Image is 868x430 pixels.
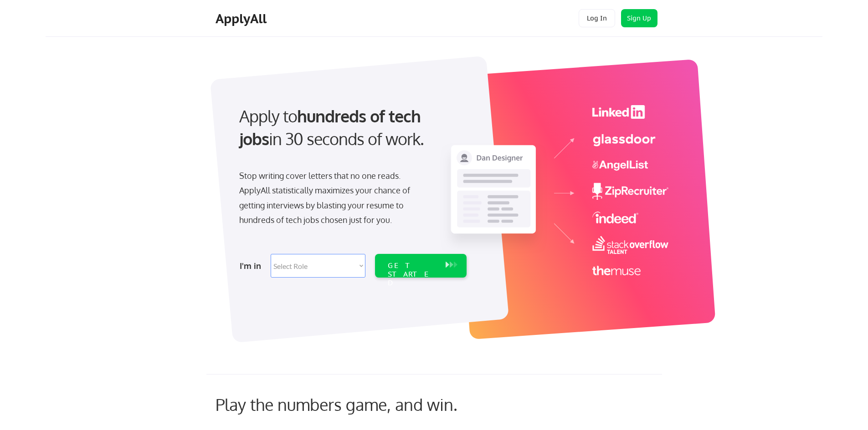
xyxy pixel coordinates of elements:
strong: hundreds of tech jobs [239,106,425,149]
div: Apply to in 30 seconds of work. [239,105,463,151]
button: Sign Up [621,9,657,27]
div: ApplyAll [216,11,269,26]
div: Stop writing cover letters that no one reads. ApplyAll statistically maximizes your chance of get... [239,168,426,228]
button: Log In [579,9,615,27]
div: GET STARTED [388,261,437,288]
div: I'm in [240,258,265,273]
div: Play the numbers game, and win. [216,395,498,414]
